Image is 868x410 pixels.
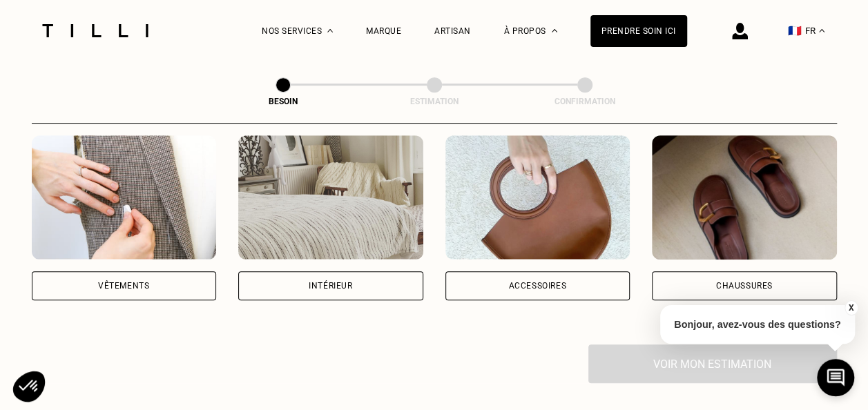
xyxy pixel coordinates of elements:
[37,24,153,37] img: Logo du service de couturière Tilli
[214,97,352,106] div: Besoin
[716,282,773,290] div: Chaussures
[819,29,824,32] img: menu déroulant
[788,24,802,37] span: 🇫🇷
[552,29,557,32] img: Menu déroulant à propos
[508,282,566,290] div: Accessoires
[365,97,503,106] div: Estimation
[309,282,352,290] div: Intérieur
[434,26,471,36] a: Artisan
[445,135,630,260] img: Accessoires
[32,135,217,260] img: Vêtements
[366,26,401,36] a: Marque
[844,300,858,315] button: X
[732,23,748,39] img: icône connexion
[652,135,837,260] img: Chaussures
[516,97,654,106] div: Confirmation
[327,29,333,32] img: Menu déroulant
[238,135,423,260] img: Intérieur
[590,15,687,47] a: Prendre soin ici
[98,282,149,290] div: Vêtements
[660,305,855,344] p: Bonjour, avez-vous des questions?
